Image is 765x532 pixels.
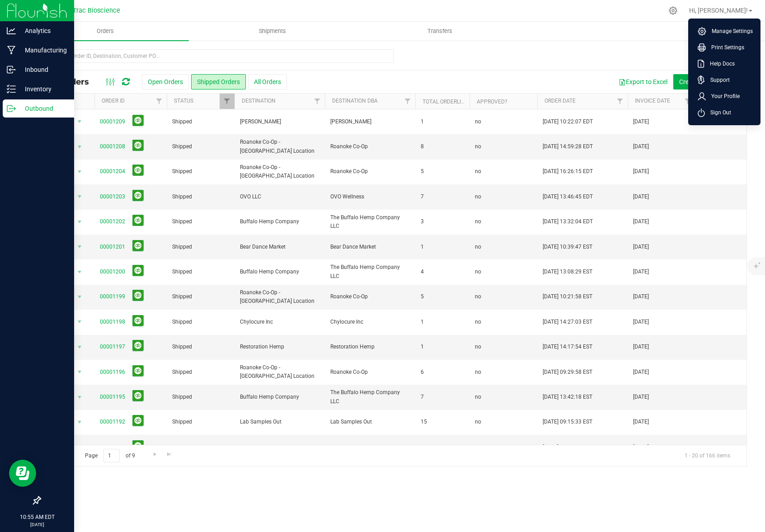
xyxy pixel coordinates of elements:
span: Roanoke Co-Op - [GEOGRAPHIC_DATA] Location [240,138,319,155]
span: 5 [421,167,424,176]
span: [DATE] [633,243,649,251]
span: [DATE] [633,443,649,452]
span: Chylocure Inc [240,318,319,326]
span: Buffalo Hemp Company [240,217,319,226]
button: Create new order [673,74,733,89]
a: Help Docs [698,59,755,68]
span: select [74,391,85,404]
a: 00001199 [100,292,125,301]
span: [DATE] [633,418,649,426]
span: Bear Dance Market [330,243,410,251]
span: select [74,266,85,278]
span: Buffalo Hemp Company [240,393,319,401]
span: no [475,393,481,401]
button: Export to Excel [613,74,673,89]
span: [DATE] [633,268,649,276]
a: 00001191 [100,443,125,452]
span: [DATE] 13:08:29 EST [543,268,592,276]
span: no [475,292,481,301]
a: 00001202 [100,217,125,226]
span: no [475,318,481,326]
span: Hi, [PERSON_NAME]! [689,7,748,14]
span: Shipped [172,443,229,452]
span: Restoration Hemp [330,343,410,351]
span: select [74,366,85,378]
span: Chylocure Inc [330,318,410,326]
p: Inbound [16,64,70,75]
span: Shipped [172,292,229,301]
button: Shipped Orders [191,74,246,89]
span: Shipped [172,368,229,377]
a: Support [698,75,755,85]
span: NuTrac Bioscience [65,7,120,14]
span: Roanoke Co-Op [330,368,410,377]
span: [DATE] 13:42:18 EST [543,393,592,401]
span: 7 [421,393,424,401]
span: 1 - 20 of 166 items [677,449,737,462]
span: [DATE] 09:15:33 EST [543,418,592,426]
span: [PERSON_NAME] [240,118,319,126]
span: select [74,115,85,128]
span: Roanoke Co-Op - [GEOGRAPHIC_DATA] Location [240,363,319,381]
a: Filter [681,94,695,109]
inline-svg: Manufacturing [7,46,16,55]
a: Filter [400,94,415,109]
p: Manufacturing [16,45,70,56]
a: 00001192 [100,418,125,426]
span: 3 [421,217,424,226]
a: Invoice Date [635,98,670,104]
span: [DATE] [633,118,649,126]
span: Lab Samples Out [330,418,410,426]
p: Outbound [16,103,70,114]
a: Filter [152,94,167,109]
span: Shipped [172,318,229,326]
a: 00001208 [100,142,125,151]
span: 8 [421,142,424,151]
span: Manage Settings [706,27,753,36]
a: Destination [242,98,276,104]
span: select [74,416,85,428]
span: [DATE] [633,368,649,377]
span: [DATE] [633,193,649,201]
a: Destination DBA [332,98,378,104]
span: no [475,142,481,151]
span: select [74,141,85,153]
button: All Orders [248,74,287,89]
span: Shipped [172,268,229,276]
span: select [74,216,85,228]
span: [DATE] 13:46:45 EDT [543,193,593,201]
span: [DATE] 13:32:04 EDT [543,217,593,226]
span: Orders [84,27,126,35]
a: Orders [22,22,189,41]
a: 00001197 [100,343,125,351]
span: [DATE] 08:39:09 EST [543,443,592,452]
span: no [475,368,481,377]
button: Open Orders [142,74,189,89]
span: 1 [421,118,424,126]
span: Roanoke Co-Op - [GEOGRAPHIC_DATA] Location [240,163,319,180]
input: 1 [103,449,120,463]
span: no [475,418,481,426]
span: Support [705,75,730,85]
span: 5 [421,292,424,301]
span: no [475,118,481,126]
span: [DATE] 14:27:03 EST [543,318,592,326]
span: Roanoke Co-Op [330,142,410,151]
a: Filter [310,94,325,109]
span: no [475,217,481,226]
span: The Buffalo Hemp Company LLC [330,263,410,280]
a: Total Orderlines [422,99,471,105]
span: 4 [421,268,424,276]
span: Page of 9 [77,449,142,463]
span: Your Profile [706,92,740,101]
span: Shipped [172,243,229,251]
span: Roanoke Co-Op [330,167,410,176]
li: Sign Out [690,104,758,121]
a: Transfers [356,22,523,41]
a: 00001204 [100,167,125,176]
span: no [475,268,481,276]
span: [DATE] [633,292,649,301]
span: Shipped [172,217,229,226]
span: [DATE] 10:39:47 EST [543,243,592,251]
span: [DATE] [633,217,649,226]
